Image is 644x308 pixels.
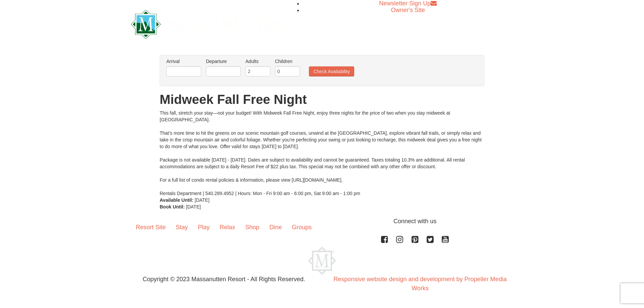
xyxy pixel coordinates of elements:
[308,247,336,275] img: Massanutten Resort Logo
[131,15,284,31] a: Massanutten Resort
[240,217,264,238] a: Shop
[131,10,284,39] img: Massanutten Resort Logo
[166,58,201,65] label: Arrival
[206,58,241,65] label: Departure
[391,7,425,13] a: Owner's Site
[309,66,354,76] button: Check Availability
[333,276,506,292] a: Responsive website design and development by Propeller Media Works
[160,110,484,197] div: This fall, stretch your stay—not your budget! With Midweek Fall Free Night, enjoy three nights fo...
[264,217,287,238] a: Dine
[215,217,240,238] a: Relax
[193,217,215,238] a: Play
[195,197,210,203] span: [DATE]
[160,197,194,203] strong: Available Until:
[131,217,513,226] p: Connect with us
[186,204,201,209] span: [DATE]
[287,217,317,238] a: Groups
[246,58,270,65] label: Adults
[275,58,300,65] label: Children
[126,275,322,284] p: Copyright © 2023 Massanutten Resort - All Rights Reserved.
[131,217,171,238] a: Resort Site
[171,217,193,238] a: Stay
[160,204,185,209] strong: Book Until:
[160,93,484,106] h1: Midweek Fall Free Night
